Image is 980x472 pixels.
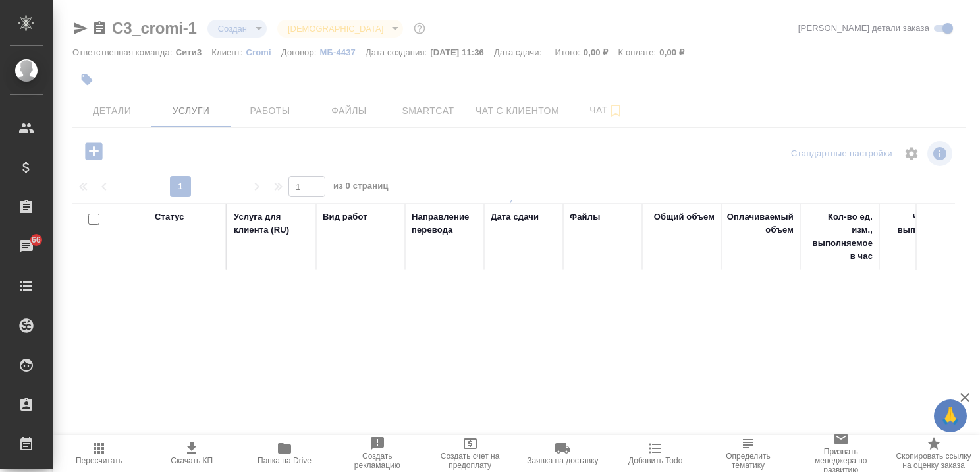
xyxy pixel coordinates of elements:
span: Скопировать ссылку на оценку заказа [895,452,972,470]
button: Создать счет на предоплату [423,435,516,472]
button: Определить тематику [702,435,795,472]
button: Скопировать ссылку на оценку заказа [887,435,980,472]
span: Папка на Drive [258,456,312,465]
span: Заявка на доставку [527,456,598,465]
div: Вид работ [323,210,367,223]
span: Определить тематику [710,452,787,470]
span: Создать рекламацию [339,452,416,470]
button: Папка на Drive [238,435,331,472]
div: Файлы [570,210,600,223]
span: Пересчитать [76,456,122,465]
button: Скачать КП [146,435,238,472]
span: Скачать КП [171,456,213,465]
span: 66 [24,233,49,247]
div: Статус [155,210,184,223]
div: Общий объем [654,210,715,223]
span: Создать счет на предоплату [431,452,508,470]
div: Оплачиваемый объем [727,210,794,237]
a: 66 [3,230,49,263]
span: Добавить Todo [628,456,682,465]
div: Кол-во ед. изм., выполняемое в час [807,210,873,263]
div: Дата сдачи [491,210,539,223]
div: Часов на выполнение [886,210,952,237]
button: 🙏 [934,399,967,432]
button: Призвать менеджера по развитию [794,435,887,472]
div: Направление перевода [412,210,477,237]
div: Услуга для клиента (RU) [234,210,310,237]
span: 🙏 [939,402,962,430]
button: Пересчитать [53,435,146,472]
button: Создать рекламацию [331,435,423,472]
button: Добавить Todo [609,435,702,472]
button: Заявка на доставку [516,435,609,472]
